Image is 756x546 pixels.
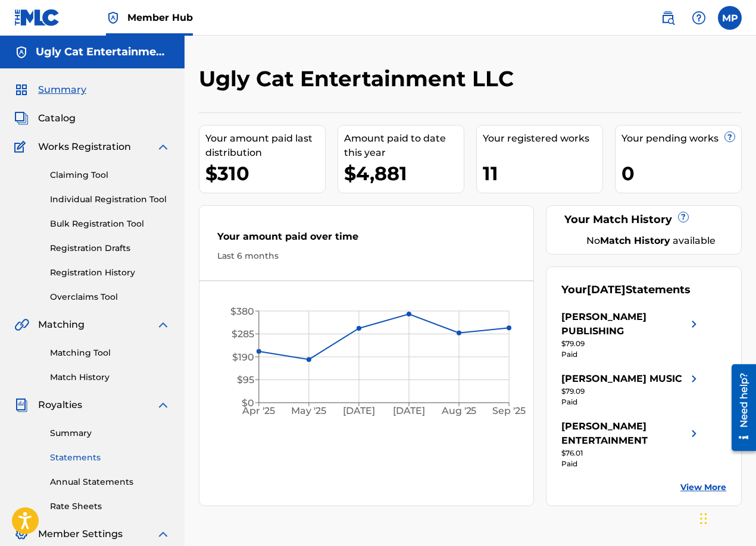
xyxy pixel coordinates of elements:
[561,419,688,448] div: [PERSON_NAME] ENTERTAINMENT
[561,338,702,349] div: $79.09
[14,140,30,154] img: Works Registration
[237,374,254,385] tspan: $95
[680,481,726,494] a: View More
[14,45,29,59] img: Accounts
[38,83,86,97] span: Summary
[156,398,170,412] img: expand
[38,111,76,125] span: Catalog
[50,242,170,255] a: Registration Drafts
[217,230,516,250] div: Your amount paid over time
[205,131,325,160] div: Your amount paid last distribution
[292,406,327,417] tspan: May '25
[561,310,688,338] div: [PERSON_NAME] PUBLISHING
[50,169,170,181] a: Claiming Tool
[343,406,375,417] tspan: [DATE]
[441,406,477,417] tspan: Aug '25
[561,448,702,459] div: $76.01
[230,306,254,317] tspan: $380
[621,160,741,187] div: 0
[50,266,170,279] a: Registration History
[50,347,170,359] a: Matching Tool
[50,218,170,230] a: Bulk Registration Tool
[156,527,170,541] img: expand
[725,132,735,142] span: ?
[656,6,680,30] a: Public Search
[242,406,276,417] tspan: Apr '25
[50,193,170,206] a: Individual Registration Tool
[50,500,170,513] a: Rate Sheets
[38,527,123,541] span: Member Settings
[205,160,325,187] div: $310
[232,352,254,363] tspan: $190
[723,360,756,456] iframe: Resource Center
[106,11,120,25] img: Top Rightsholder
[561,397,702,407] div: Paid
[483,160,602,187] div: 11
[692,11,706,25] img: help
[50,451,170,464] a: Statements
[156,318,170,332] img: expand
[217,250,516,262] div: Last 6 months
[14,318,29,332] img: Matching
[687,6,711,30] div: Help
[50,291,170,303] a: Overclaims Tool
[483,131,602,146] div: Your registered works
[700,501,707,536] div: Drag
[232,328,254,340] tspan: $285
[687,419,701,448] img: right chevron icon
[242,397,254,409] tspan: $0
[393,406,426,417] tspan: [DATE]
[576,234,727,248] div: No available
[50,476,170,488] a: Annual Statements
[50,427,170,440] a: Summary
[199,65,520,92] h2: Ugly Cat Entertainment LLC
[38,318,85,332] span: Matching
[687,372,701,386] img: right chevron icon
[561,349,702,360] div: Paid
[561,212,727,228] div: Your Match History
[561,372,682,386] div: [PERSON_NAME] MUSIC
[14,83,86,97] a: SummarySummary
[687,310,701,338] img: right chevron icon
[127,11,193,24] span: Member Hub
[344,131,464,160] div: Amount paid to date this year
[14,111,29,125] img: Catalog
[696,489,756,546] iframe: Chat Widget
[600,235,670,246] strong: Match History
[493,406,526,417] tspan: Sep '25
[14,111,76,125] a: CatalogCatalog
[661,11,675,25] img: search
[718,6,742,30] div: User Menu
[561,386,702,397] div: $79.09
[38,398,82,412] span: Royalties
[561,372,702,407] a: [PERSON_NAME] MUSICright chevron icon$79.09Paid
[14,9,60,26] img: MLC Logo
[14,83,29,97] img: Summary
[561,419,702,469] a: [PERSON_NAME] ENTERTAINMENTright chevron icon$76.01Paid
[587,283,626,296] span: [DATE]
[561,282,691,298] div: Your Statements
[14,398,29,412] img: Royalties
[561,310,702,360] a: [PERSON_NAME] PUBLISHINGright chevron icon$79.09Paid
[561,459,702,469] div: Paid
[156,140,170,154] img: expand
[36,45,170,59] h5: Ugly Cat Entertainment LLC
[14,527,29,541] img: Member Settings
[50,371,170,384] a: Match History
[679,212,688,222] span: ?
[621,131,741,146] div: Your pending works
[38,140,131,154] span: Works Registration
[344,160,464,187] div: $4,881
